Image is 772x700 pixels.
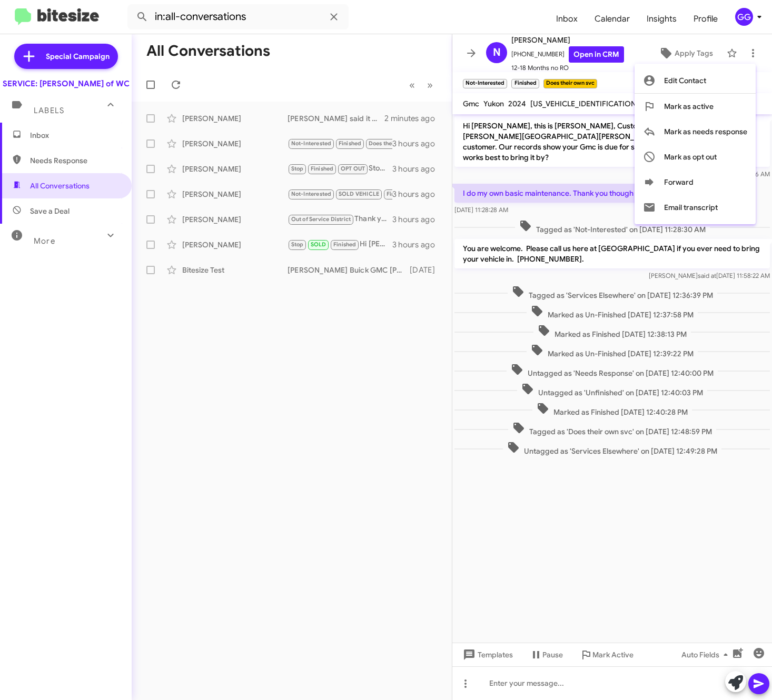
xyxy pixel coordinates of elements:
button: Email transcript [635,195,756,220]
span: Mark as needs response [664,119,747,144]
button: Forward [635,169,756,195]
span: Mark as opt out [664,144,717,169]
span: Edit Contact [664,68,706,93]
span: Mark as active [664,94,714,119]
